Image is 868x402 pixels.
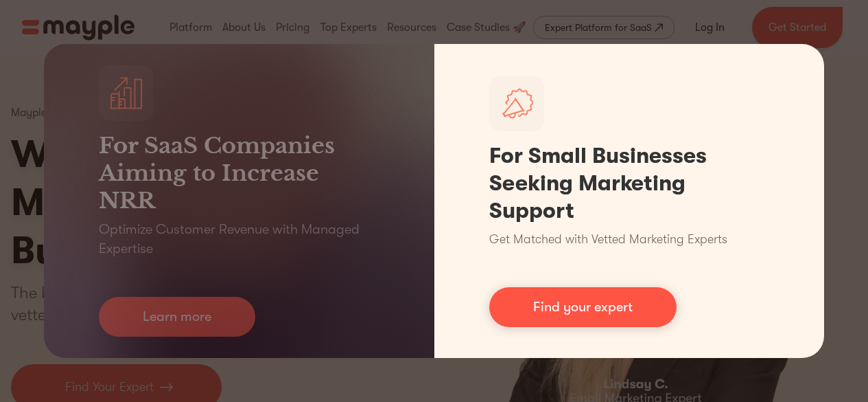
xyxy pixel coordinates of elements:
[489,287,677,327] a: Find your expert
[489,142,770,225] h1: For Small Businesses Seeking Marketing Support
[489,230,727,249] p: Get Matched with Vetted Marketing Experts
[99,220,379,258] p: Optimize Customer Revenue with Managed Expertise
[99,297,255,337] a: Learn more
[99,132,379,214] h3: For SaaS Companies Aiming to Increase NRR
